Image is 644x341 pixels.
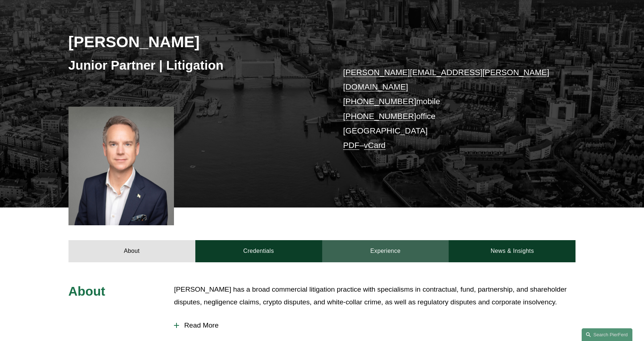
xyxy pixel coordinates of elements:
p: mobile office [GEOGRAPHIC_DATA] – [343,65,554,153]
span: About [68,284,105,298]
a: Credentials [195,240,322,262]
a: [PHONE_NUMBER] [343,97,416,106]
h3: Junior Partner | Litigation [68,57,322,73]
button: Read More [174,316,576,335]
a: Experience [322,240,449,262]
a: News & Insights [449,240,576,262]
a: [PERSON_NAME][EMAIL_ADDRESS][PERSON_NAME][DOMAIN_NAME] [343,68,549,91]
a: Search this site [582,328,632,341]
a: vCard [364,141,386,150]
span: Read More [179,321,576,329]
p: [PERSON_NAME] has a broad commercial litigation practice with specialisms in contractual, fund, p... [174,283,576,308]
a: About [68,240,195,262]
a: [PHONE_NUMBER] [343,112,416,121]
a: PDF [343,141,360,150]
h2: [PERSON_NAME] [68,32,322,51]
